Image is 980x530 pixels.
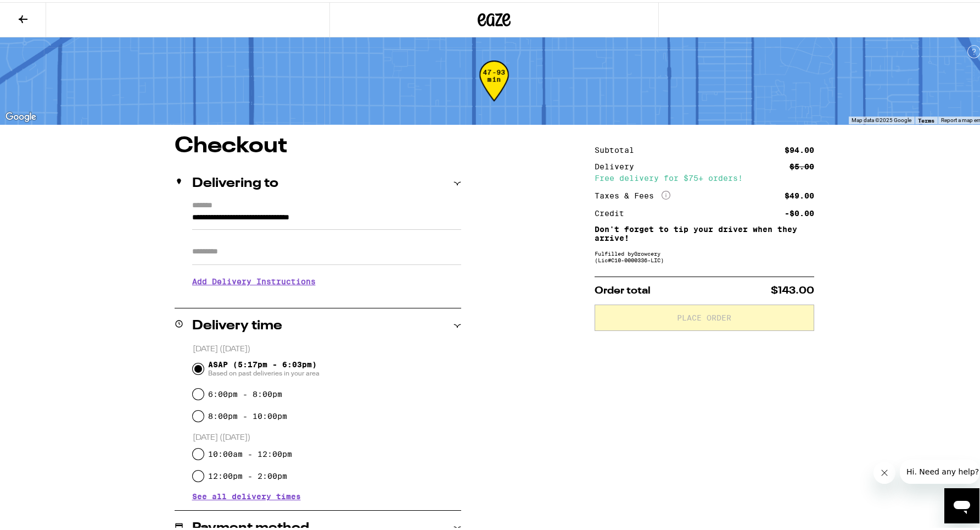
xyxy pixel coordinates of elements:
[873,460,895,482] iframe: Close message
[595,223,814,240] p: Don't forget to tip your driver when they arrive!
[193,342,461,352] p: [DATE] ([DATE])
[208,448,292,456] label: 10:00am - 12:00pm
[918,115,934,122] a: Terms
[192,317,282,330] h2: Delivery time
[595,284,651,294] span: Order total
[3,108,39,122] a: Open this area in Google Maps (opens a new window)
[192,490,301,498] button: See all delivery times
[900,457,979,482] iframe: Message from company
[192,267,461,292] h3: Add Delivery Instructions
[192,175,278,188] h2: Delivering to
[208,358,320,376] span: ASAP (5:17pm - 6:03pm)
[785,190,814,197] div: $49.00
[595,172,814,180] div: Free delivery for $75+ orders!
[785,207,814,215] div: -$0.00
[944,486,979,521] iframe: Button to launch messaging window
[595,302,814,329] button: Place Order
[852,115,911,121] span: Map data ©2025 Google
[595,144,642,152] div: Subtotal
[595,189,670,198] div: Taxes & Fees
[677,312,731,319] span: Place Order
[595,161,642,168] div: Delivery
[785,144,814,152] div: $94.00
[192,292,461,301] p: We'll contact you at [PHONE_NUMBER] when we arrive
[479,67,509,108] div: 47-93 min
[595,248,814,261] div: Fulfilled by Growcery (Lic# C10-0000336-LIC )
[193,430,461,441] p: [DATE] ([DATE])
[208,470,287,478] label: 12:00pm - 2:00pm
[208,410,287,418] label: 8:00pm - 10:00pm
[595,207,632,215] div: Credit
[208,367,320,376] span: Based on past deliveries in your area
[789,161,814,168] div: $5.00
[3,108,39,122] img: Google
[208,388,282,396] label: 6:00pm - 8:00pm
[771,284,814,294] span: $143.00
[175,133,461,155] h1: Checkout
